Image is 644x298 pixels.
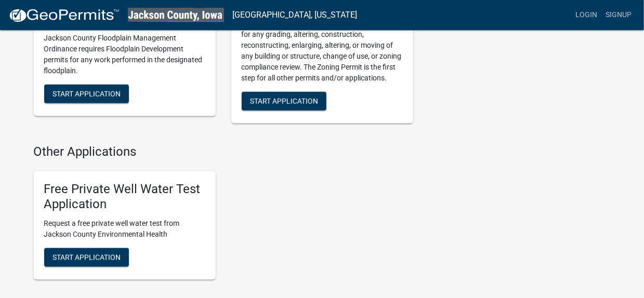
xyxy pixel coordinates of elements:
[44,182,205,212] h5: Free Private Well Water Test Application
[44,218,205,240] p: Request a free private well water test from Jackson County Environmental Health
[601,5,636,25] a: Signup
[52,253,121,261] span: Start Application
[571,5,601,25] a: Login
[44,85,129,103] button: Start Application
[128,8,224,22] img: Jackson County, Iowa
[242,92,326,111] button: Start Application
[250,97,318,105] span: Start Application
[34,144,413,288] wm-workflow-list-section: Other Applications
[44,248,129,267] button: Start Application
[232,6,357,24] a: [GEOGRAPHIC_DATA], [US_STATE]
[44,33,205,76] p: Jackson County Floodplain Management Ordinance requires Floodplain Development permits for any wo...
[242,18,403,84] p: Apply for a [GEOGRAPHIC_DATA] Zoning Permit for any grading, altering, construction, reconstructi...
[34,144,413,159] h4: Other Applications
[52,90,121,98] span: Start Application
